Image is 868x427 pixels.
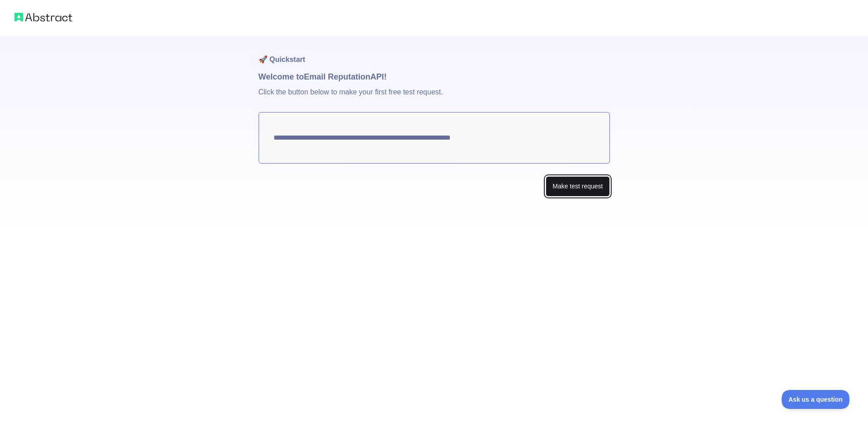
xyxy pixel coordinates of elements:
[259,83,610,112] p: Click the button below to make your first free test request.
[14,11,72,23] img: Abstract logo
[259,70,610,83] h1: Welcome to Email Reputation API!
[782,390,850,409] iframe: Toggle Customer Support
[546,176,609,197] button: Make test request
[259,36,610,70] h1: 🚀 Quickstart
